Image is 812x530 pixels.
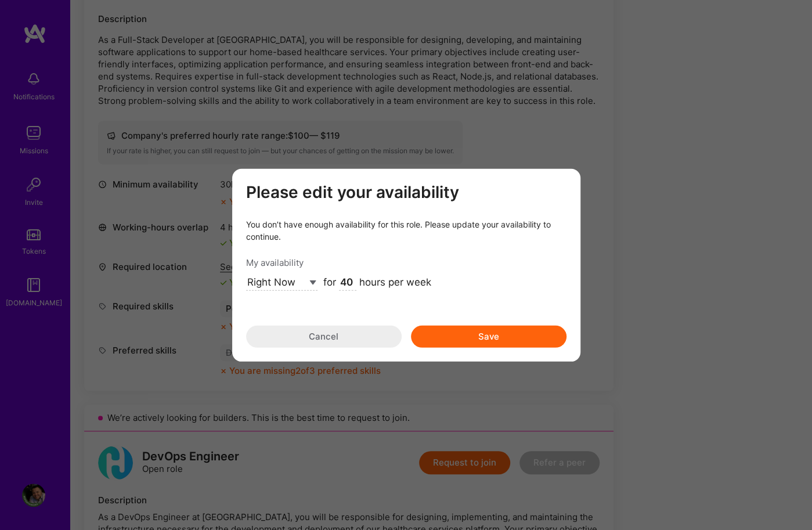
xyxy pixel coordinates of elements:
button: Cancel [246,326,402,348]
button: Save [411,326,566,348]
input: XX [339,276,356,291]
div: modal [232,168,580,362]
div: for hours per week [323,276,431,291]
div: You don’t have enough availability for this role. Please update your availability to continue. [246,218,566,243]
h3: Please edit your availability [246,182,566,202]
div: My availability [246,257,566,269]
